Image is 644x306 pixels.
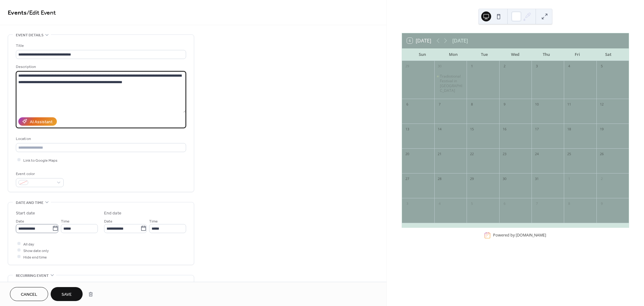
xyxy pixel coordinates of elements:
[149,218,158,224] span: Time
[598,200,605,207] div: 9
[440,74,464,93] div: Tradiotional Festival in [GEOGRAPHIC_DATA]
[21,291,37,298] span: Cancel
[566,200,573,207] div: 8
[566,175,573,182] div: 1
[436,126,443,133] div: 14
[436,175,443,182] div: 28
[104,210,121,217] div: End date
[27,7,56,19] span: / Edit Event
[18,117,57,126] button: AI Assistant
[104,218,112,224] span: Date
[10,287,48,301] button: Cancel
[566,63,573,70] div: 4
[501,101,508,108] div: 9
[468,126,475,133] div: 15
[566,151,573,157] div: 25
[531,48,562,61] div: Thu
[501,175,508,182] div: 30
[438,48,469,61] div: Mon
[404,126,411,133] div: 13
[16,210,35,217] div: Start date
[434,74,467,93] div: Tradiotional Festival in Strongyli
[62,291,72,298] span: Save
[404,175,411,182] div: 27
[16,64,185,70] div: Description
[493,233,546,238] div: Powered by
[16,32,43,38] span: Event details
[533,101,540,108] div: 10
[566,126,573,133] div: 18
[501,63,508,70] div: 2
[404,101,411,108] div: 6
[16,171,62,177] div: Event color
[61,218,70,224] span: Time
[468,63,475,70] div: 1
[16,136,185,142] div: Location
[16,200,43,206] span: Date and time
[30,119,53,125] div: AI Assistant
[404,200,411,207] div: 3
[16,218,24,224] span: Date
[516,233,546,238] a: [DOMAIN_NAME]
[436,63,443,70] div: 30
[407,48,438,61] div: Sun
[8,7,27,19] a: Events
[598,126,605,133] div: 19
[566,101,573,108] div: 11
[598,101,605,108] div: 12
[23,241,34,247] span: All day
[562,48,593,61] div: Fri
[533,200,540,207] div: 7
[436,101,443,108] div: 7
[598,63,605,70] div: 5
[23,157,57,164] span: Link to Google Maps
[404,63,411,70] div: 29
[51,287,83,301] button: Save
[405,36,433,45] button: 6[DATE]
[501,200,508,207] div: 6
[23,247,49,254] span: Show date only
[468,175,475,182] div: 29
[469,48,500,61] div: Tue
[452,37,468,44] div: [DATE]
[593,48,624,61] div: Sat
[468,151,475,157] div: 22
[598,151,605,157] div: 26
[468,101,475,108] div: 8
[598,175,605,182] div: 2
[404,151,411,157] div: 20
[501,151,508,157] div: 23
[16,43,185,49] div: Title
[533,126,540,133] div: 17
[533,175,540,182] div: 31
[533,63,540,70] div: 3
[468,200,475,207] div: 5
[533,151,540,157] div: 24
[501,126,508,133] div: 16
[436,200,443,207] div: 4
[16,272,49,279] span: Recurring event
[23,254,47,260] span: Hide end time
[500,48,531,61] div: Wed
[436,151,443,157] div: 21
